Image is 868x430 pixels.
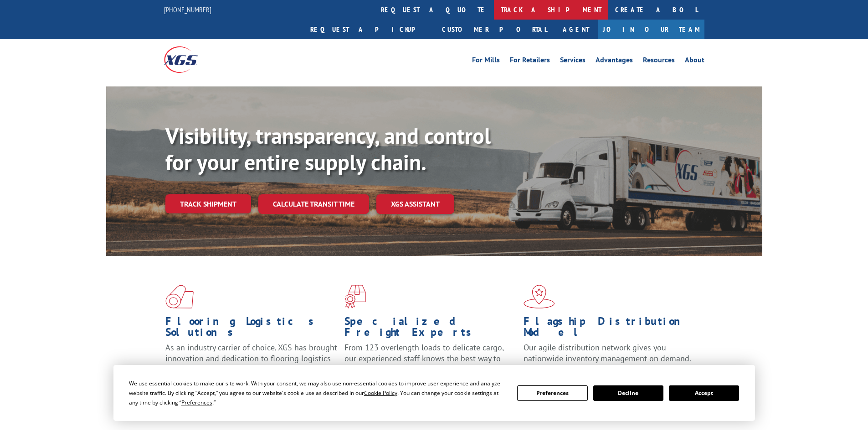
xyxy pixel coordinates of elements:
a: For Mills [472,56,500,66]
a: Request a pickup [303,20,435,39]
a: Agent [554,20,598,39]
a: Calculate transit time [258,194,369,214]
img: xgs-icon-total-supply-chain-intelligence-red [165,285,194,309]
span: As an industry carrier of choice, XGS has brought innovation and dedication to flooring logistics... [165,342,337,374]
a: About [685,56,704,66]
a: Customer Portal [435,20,554,39]
img: xgs-icon-flagship-distribution-model-red [524,285,555,309]
h1: Flagship Distribution Model [524,316,696,342]
a: Services [560,56,586,66]
h1: Flooring Logistics Solutions [165,316,338,342]
div: We use essential cookies to make our site work. With your consent, we may also use non-essential ... [129,379,506,407]
b: Visibility, transparency, and control for your entire supply chain. [165,121,491,176]
div: Cookie Consent Prompt [113,365,755,421]
a: Track shipment [165,194,251,213]
button: Preferences [517,385,587,401]
span: Cookie Policy [364,389,397,397]
button: Decline [593,385,663,401]
a: Advantages [596,56,633,66]
button: Accept [669,385,739,401]
h1: Specialized Freight Experts [344,316,517,342]
a: For Retailers [510,56,550,66]
span: Preferences [181,399,212,406]
img: xgs-icon-focused-on-flooring-red [344,285,366,309]
a: Join Our Team [598,20,704,39]
a: [PHONE_NUMBER] [164,5,211,14]
a: XGS ASSISTANT [376,194,454,214]
p: From 123 overlength loads to delicate cargo, our experienced staff knows the best way to move you... [344,342,517,383]
a: Resources [643,56,675,66]
span: Our agile distribution network gives you nationwide inventory management on demand. [524,342,691,364]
